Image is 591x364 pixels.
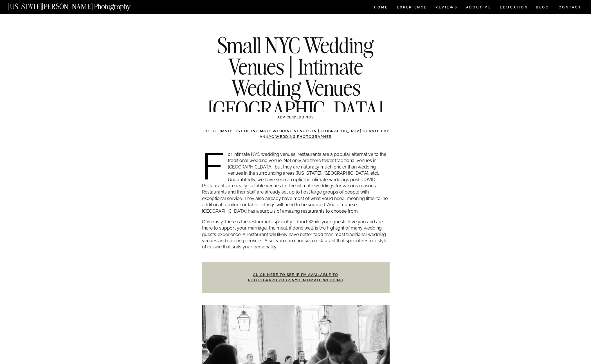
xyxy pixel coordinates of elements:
[194,35,398,120] h1: Small NYC Wedding Venues | Intimate Wedding Venues [GEOGRAPHIC_DATA]
[214,115,377,120] h3: ,
[558,4,582,10] a: CONTACT
[202,151,390,214] p: For intimate NYC wedding venues, restaurants are a popular alternative to the traditional wedding...
[292,115,314,119] a: WEDDINGS
[8,3,149,8] a: [US_STATE][PERSON_NAME] Photography
[202,129,390,139] strong: The Ultimate List of Intimate Wedding Venues in [GEOGRAPHIC_DATA] Curated By an
[466,6,491,10] a: ABOUT ME
[266,134,332,139] a: NYC Wedding Photographer
[248,278,343,282] a: photograph your NYC Intimate Wedding
[277,115,291,119] a: ADVICE
[373,6,389,10] a: HOME
[253,273,338,277] a: Click here to see if I’m available to
[499,6,529,10] a: EDUCATION
[397,6,426,10] a: Experience
[536,6,549,10] a: BLOG
[202,219,390,250] p: Obviously, there is the restaurant’s specialty – food. While your guests love you and are there t...
[435,6,457,10] a: REVIEWS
